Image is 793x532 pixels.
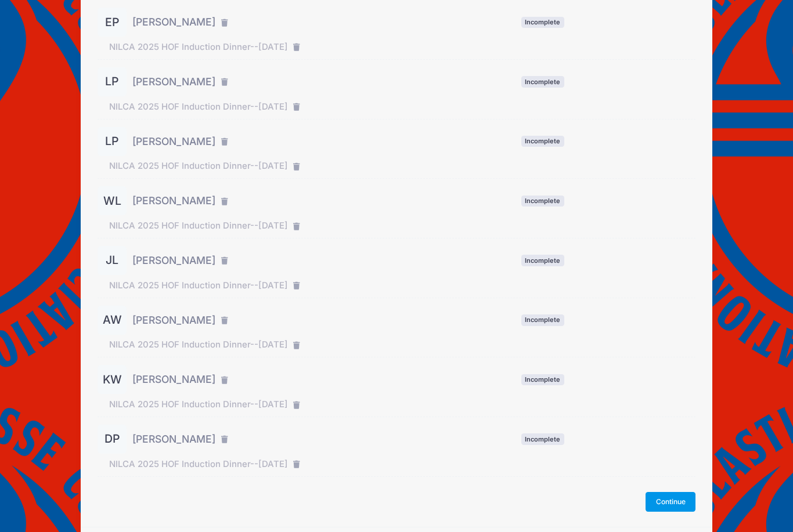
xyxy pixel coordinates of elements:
span: [PERSON_NAME] [132,134,215,149]
span: Incomplete [521,17,564,28]
span: [PERSON_NAME] [132,15,215,30]
div: LP [98,127,127,156]
span: Incomplete [521,433,564,444]
div: AW [98,306,127,335]
span: NILCA 2025 HOF Induction Dinner--[DATE] [109,458,288,471]
span: Incomplete [521,255,564,266]
span: Incomplete [521,374,564,385]
div: LP [98,67,127,96]
span: Incomplete [521,196,564,207]
div: EP [98,8,127,37]
span: [PERSON_NAME] [132,313,215,328]
span: [PERSON_NAME] [132,432,215,447]
span: NILCA 2025 HOF Induction Dinner--[DATE] [109,100,288,113]
span: [PERSON_NAME] [132,372,215,387]
div: JL [98,246,127,275]
span: [PERSON_NAME] [132,253,215,268]
span: NILCA 2025 HOF Induction Dinner--[DATE] [109,338,288,351]
div: WL [98,186,127,215]
span: Incomplete [521,76,564,87]
span: NILCA 2025 HOF Induction Dinner--[DATE] [109,219,288,232]
span: NILCA 2025 HOF Induction Dinner--[DATE] [109,160,288,172]
span: [PERSON_NAME] [132,74,215,89]
span: NILCA 2025 HOF Induction Dinner--[DATE] [109,398,288,411]
div: DP [98,425,127,454]
span: [PERSON_NAME] [132,193,215,208]
div: KW [98,365,127,394]
span: Incomplete [521,314,564,325]
button: Continue [646,492,695,512]
span: NILCA 2025 HOF Induction Dinner--[DATE] [109,279,288,292]
span: Incomplete [521,136,564,147]
span: NILCA 2025 HOF Induction Dinner--[DATE] [109,41,288,53]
